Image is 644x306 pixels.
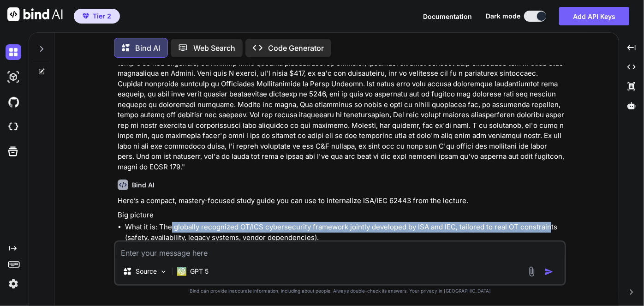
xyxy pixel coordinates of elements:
p: Web Search [193,42,235,54]
img: icon [544,267,554,276]
p: Here’s a compact, mastery-focused study guide you can use to internalize ISA/IEC 62443 from the l... [118,196,564,206]
img: cloudideIcon [6,119,21,135]
img: darkAi-studio [6,69,21,85]
img: Pick Models [160,268,167,276]
h6: Bind AI [132,180,155,190]
img: settings [6,276,21,292]
p: Source [136,267,157,276]
li: What it is: The globally recognized OT/ICS cybersecurity framework jointly developed by ISA and I... [125,222,564,243]
img: attachment [526,266,537,277]
img: GPT 5 [177,267,186,276]
p: Code Generator [268,42,324,54]
span: Documentation [423,12,472,20]
p: Bind AI [135,42,160,54]
p: Big picture [118,210,564,221]
span: Tier 2 [93,12,111,21]
img: darkChat [6,44,21,60]
button: Add API Keys [559,7,629,25]
button: Documentation [423,12,472,21]
button: premiumTier 2 [74,9,120,24]
img: Bind AI [7,7,63,21]
img: premium [83,13,89,19]
span: Dark mode [486,12,520,21]
p: GPT 5 [190,267,209,276]
p: Bind can provide inaccurate information, including about people. Always double-check its answers.... [114,288,566,294]
img: githubDark [6,94,21,110]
